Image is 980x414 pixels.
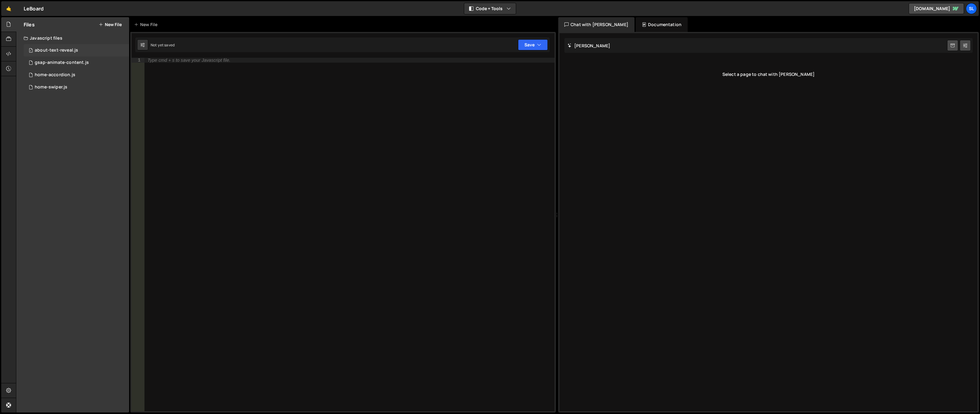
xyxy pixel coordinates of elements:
div: 10325/23992.js [24,44,129,57]
div: Documentation [636,17,688,32]
span: 1 [29,49,33,53]
a: [DOMAIN_NAME] [909,3,964,14]
a: Sl [966,3,977,14]
div: gsap-animate-content.js [35,60,89,65]
div: Select a page to chat with [PERSON_NAME] [564,62,973,87]
div: 10325/23462.js [24,57,129,69]
div: LeBoard [24,5,44,12]
button: Code + Tools [464,3,516,14]
h2: Files [24,21,35,28]
div: 10325/23656.js [24,69,129,81]
button: New File [99,22,122,27]
div: New File [134,21,160,28]
div: 1 [132,58,144,63]
div: about-text-reveal.js [35,48,78,53]
div: Chat with [PERSON_NAME] [558,17,634,32]
a: 🤙 [1,1,16,16]
button: Save [518,39,548,50]
div: 10325/23651.js [24,81,129,93]
h2: [PERSON_NAME] [567,43,610,49]
div: home-swiper.js [35,84,67,90]
div: home-accordion.js [35,72,75,78]
div: Javascript files [16,32,129,44]
div: Not yet saved [151,42,175,48]
div: Type cmd + s to save your Javascript file. [148,58,230,62]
